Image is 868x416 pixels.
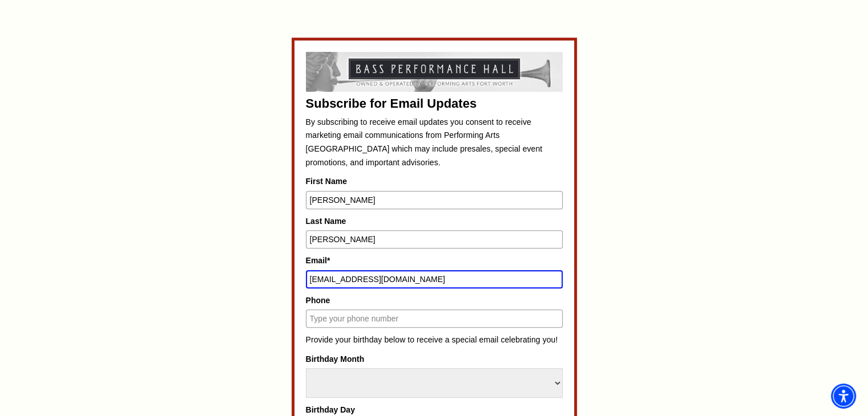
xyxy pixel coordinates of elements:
input: Type your email [306,270,563,288]
input: Type your first name [306,191,563,209]
label: Last Name [306,215,563,227]
div: Subscribe for Email Updates [306,97,563,110]
input: Type your last name [306,230,563,248]
label: First Name [306,175,563,187]
label: Birthday Day [306,403,563,416]
label: Birthday Month [306,353,563,365]
p: By subscribing to receive email updates you consent to receive marketing email communications fro... [306,116,563,169]
label: Email* [306,254,563,267]
div: Accessibility Menu [831,384,856,409]
img: Subscribe for Email Updates [306,52,563,92]
input: Type your phone number [306,309,563,328]
label: Phone [306,294,563,307]
p: Provide your birthday below to receive a special email celebrating you! [306,333,563,347]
